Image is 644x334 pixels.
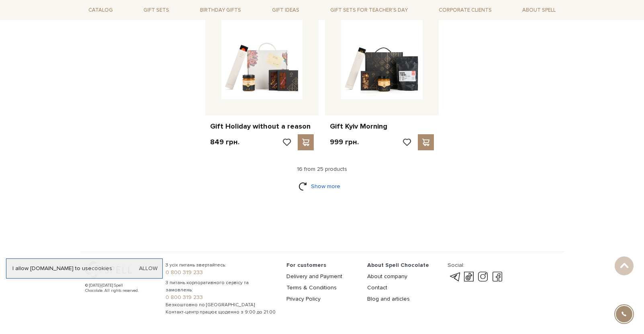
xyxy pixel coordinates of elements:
a: facebook [491,272,504,282]
a: Contact [367,284,387,291]
div: Social: [448,262,504,269]
a: tik-tok [462,272,476,282]
a: Allow [139,265,157,272]
a: telegram [448,272,461,282]
a: 0 800 319 233 [166,269,277,276]
a: Gift Holiday without a reason [210,122,314,131]
div: I allow [DOMAIN_NAME] to use [6,265,162,272]
a: Show more [298,179,346,193]
a: Privacy Policy [286,295,321,302]
a: About Spell [519,4,559,16]
a: Catalog [85,4,116,16]
a: Gift ideas [269,4,303,16]
span: For customers [286,262,326,268]
span: З усіх питань звертайтесь: [166,262,277,269]
a: Terms & Conditions [286,284,337,291]
span: З питань корпоративного сервісу та замовлень: [166,279,277,294]
a: Birthday gifts [197,4,244,16]
a: 0 800 319 233 [166,294,277,301]
a: Blog and articles [367,295,410,302]
a: About company [367,273,407,280]
span: Контакт-центр працює щоденно з 9:00 до 21:00 [166,309,277,316]
div: © [DATE]-[DATE] Spell Chocolate. All rights reserved. [85,283,139,293]
span: Безкоштовно по [GEOGRAPHIC_DATA] [166,301,277,309]
a: cookies [92,265,112,272]
a: Gift sets [140,4,172,16]
a: Gift sets for Teacher's Day [327,3,411,17]
div: 16 from 25 products [82,166,562,173]
p: 849 грн. [210,137,239,147]
span: About Spell Chocolate [367,262,429,268]
p: 999 грн. [330,137,359,147]
a: Gift Kyiv Morning [330,122,434,131]
a: Corporate clients [435,3,495,17]
a: instagram [476,272,490,282]
a: Delivery and Payment [286,273,342,280]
